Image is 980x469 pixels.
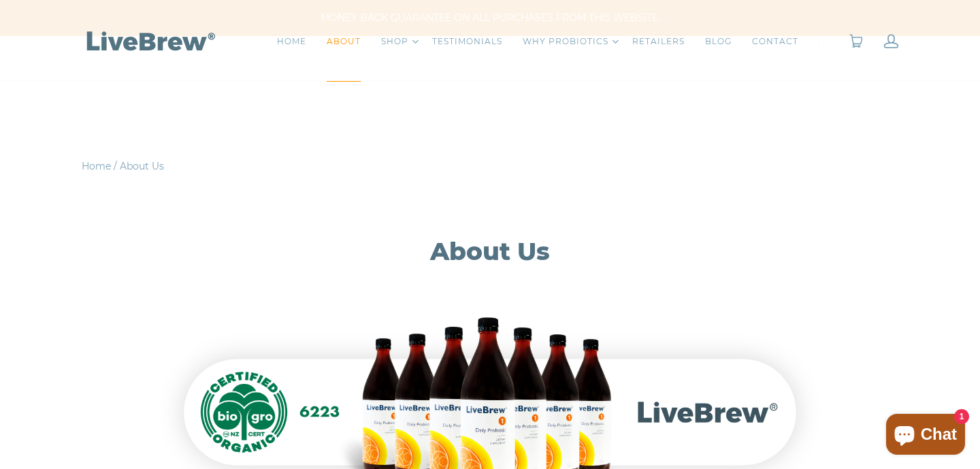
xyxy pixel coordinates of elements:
[705,35,732,48] a: BLOG
[327,35,361,48] a: ABOUT
[82,29,218,52] img: LiveBrew
[114,160,117,172] span: /
[432,35,502,48] a: TESTIMONIALS
[381,35,408,48] a: SHOP
[632,35,685,48] a: RETAILERS
[752,35,798,48] a: CONTACT
[882,414,969,458] inbox-online-store-chat: Shopify online store chat
[82,160,111,172] a: Home
[138,236,843,267] h1: About Us
[277,35,306,48] a: HOME
[523,35,608,48] a: WHY PROBIOTICS
[120,160,164,172] span: About Us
